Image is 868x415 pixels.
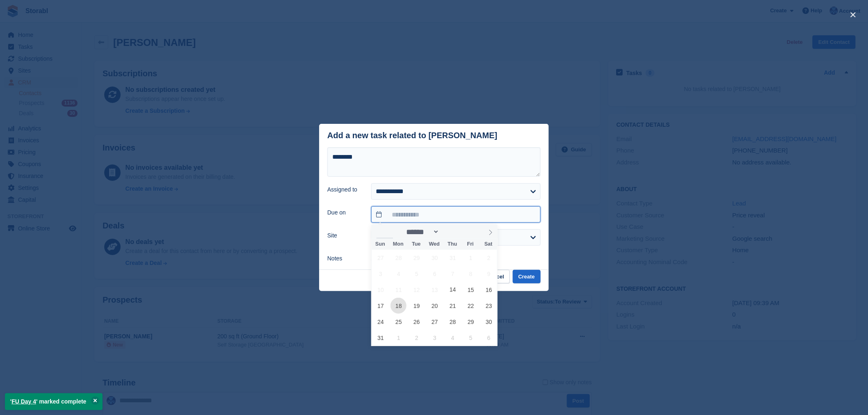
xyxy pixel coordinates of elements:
[445,298,461,314] span: August 21, 2025
[11,398,36,405] a: FU Day 4
[481,282,497,298] span: August 16, 2025
[427,282,443,298] span: August 13, 2025
[463,250,479,266] span: August 1, 2025
[427,250,443,266] span: July 30, 2025
[391,266,407,282] span: August 4, 2025
[513,270,541,283] button: Create
[372,330,388,346] span: August 31, 2025
[480,242,498,247] span: Sat
[409,314,425,330] span: August 26, 2025
[404,228,440,236] select: Month
[372,282,388,298] span: August 10, 2025
[481,298,497,314] span: August 23, 2025
[445,266,461,282] span: August 7, 2025
[372,250,388,266] span: July 27, 2025
[427,314,443,330] span: August 27, 2025
[372,266,388,282] span: August 3, 2025
[445,314,461,330] span: August 28, 2025
[461,242,480,247] span: Fri
[372,314,388,330] span: August 24, 2025
[327,208,361,217] label: Due on
[409,282,425,298] span: August 12, 2025
[481,250,497,266] span: August 2, 2025
[407,242,425,247] span: Tue
[427,330,443,346] span: September 3, 2025
[463,330,479,346] span: September 5, 2025
[389,242,407,247] span: Mon
[481,330,497,346] span: September 6, 2025
[391,314,407,330] span: August 25, 2025
[463,266,479,282] span: August 8, 2025
[327,185,361,194] label: Assigned to
[391,250,407,266] span: July 28, 2025
[372,298,388,314] span: August 17, 2025
[425,242,443,247] span: Wed
[409,266,425,282] span: August 5, 2025
[5,393,103,410] p: ' ' marked complete
[327,131,498,140] div: Add a new task related to [PERSON_NAME]
[391,298,407,314] span: August 18, 2025
[327,231,361,240] label: Site
[481,266,497,282] span: August 9, 2025
[481,314,497,330] span: August 30, 2025
[463,282,479,298] span: August 15, 2025
[391,330,407,346] span: September 1, 2025
[391,282,407,298] span: August 11, 2025
[409,330,425,346] span: September 2, 2025
[371,242,389,247] span: Sun
[445,330,461,346] span: September 4, 2025
[443,242,461,247] span: Thu
[427,298,443,314] span: August 20, 2025
[409,250,425,266] span: July 29, 2025
[847,8,860,21] button: close
[463,314,479,330] span: August 29, 2025
[409,298,425,314] span: August 19, 2025
[463,298,479,314] span: August 22, 2025
[439,228,465,236] input: Year
[445,282,461,298] span: August 14, 2025
[445,250,461,266] span: July 31, 2025
[327,254,361,263] label: Notes
[427,266,443,282] span: August 6, 2025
